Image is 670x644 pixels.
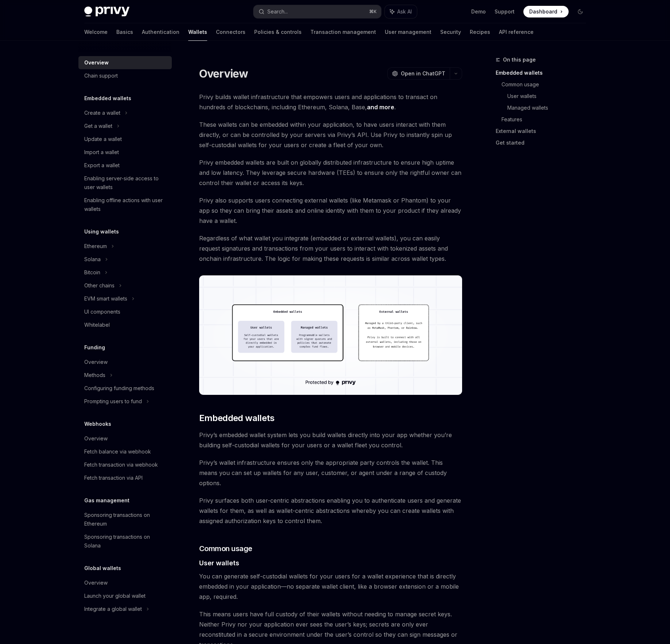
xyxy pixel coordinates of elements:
[78,471,172,484] a: Fetch transaction via API
[199,92,462,112] span: Privy builds wallet infrastructure that empowers users and applications to transact on hundreds o...
[84,434,108,443] div: Overview
[78,576,172,589] a: Overview
[84,294,127,303] div: EVM smart wallets
[84,196,167,213] div: Enabling offline actions with user wallets
[84,109,120,117] div: Create a wallet
[84,321,110,329] div: Whitelabel
[496,67,592,79] a: Embedded wallets
[84,71,118,80] div: Chain support
[84,358,108,366] div: Overview
[78,589,172,602] a: Launch your global wallet
[84,135,122,144] div: Update a wallet
[84,58,109,67] div: Overview
[523,6,569,17] a: Dashboard
[78,194,172,216] a: Enabling offline actions with user wallets
[385,23,431,41] a: User management
[84,255,101,264] div: Solana
[199,67,248,80] h1: Overview
[310,23,376,41] a: Transaction management
[78,56,172,69] a: Overview
[84,397,142,406] div: Prompting users to fund
[499,23,534,41] a: API reference
[470,23,490,41] a: Recipes
[78,146,172,159] a: Import a wallet
[84,605,142,613] div: Integrate a global wallet
[199,195,462,226] span: Privy also supports users connecting external wallets (like Metamask or Phantom) to your app so t...
[78,133,172,146] a: Update a wallet
[78,530,172,552] a: Sponsoring transactions on Solana
[188,23,207,41] a: Wallets
[199,233,462,264] span: Regardless of what wallet you integrate (embedded or external wallets), you can easily request si...
[496,137,592,149] a: Get started
[84,148,119,157] div: Import a wallet
[84,592,146,600] div: Launch your global wallet
[495,8,515,15] a: Support
[84,447,151,456] div: Fetch balance via webhook
[385,5,417,18] button: Ask AI
[84,227,119,236] h5: Using wallets
[199,430,462,450] span: Privy’s embedded wallet system lets you build wallets directly into your app whether you’re build...
[78,382,172,395] a: Configuring funding methods
[84,511,167,528] div: Sponsoring transactions on Ethereum
[367,103,394,111] a: and more
[199,543,252,554] span: Common usage
[84,578,108,587] div: Overview
[84,384,154,393] div: Configuring funding methods
[397,8,412,15] span: Ask AI
[78,508,172,530] a: Sponsoring transactions on Ethereum
[84,242,107,251] div: Ethereum
[501,79,592,90] a: Common usage
[401,70,445,77] span: Open in ChatGPT
[78,432,172,445] a: Overview
[84,564,121,573] h5: Global wallets
[529,8,557,15] span: Dashboard
[267,7,288,16] div: Search...
[84,174,167,192] div: Enabling server-side access to user wallets
[507,102,592,114] a: Managed wallets
[84,161,120,170] div: Export a wallet
[84,371,105,380] div: Methods
[78,318,172,331] a: Whitelabel
[199,157,462,188] span: Privy embedded wallets are built on globally distributed infrastructure to ensure high uptime and...
[84,460,158,469] div: Fetch transaction via webhook
[142,23,179,41] a: Authentication
[501,114,592,125] a: Features
[84,7,129,17] img: dark logo
[199,495,462,526] span: Privy surfaces both user-centric abstractions enabling you to authenticate users and generate wal...
[254,23,302,41] a: Policies & controls
[78,458,172,471] a: Fetch transaction via webhook
[84,122,112,130] div: Get a wallet
[440,23,461,41] a: Security
[199,275,462,395] img: images/walletoverview.png
[369,9,377,15] span: ⌘ K
[84,496,129,505] h5: Gas management
[574,6,586,17] button: Toggle dark mode
[78,159,172,172] a: Export a wallet
[78,305,172,318] a: UI components
[199,458,462,488] span: Privy’s wallet infrastructure ensures only the appropriate party controls the wallet. This means ...
[199,558,239,568] span: User wallets
[199,119,462,150] span: These wallets can be embedded within your application, to have users interact with them directly,...
[216,23,245,41] a: Connectors
[503,55,536,64] span: On this page
[84,533,167,550] div: Sponsoring transactions on Solana
[84,474,143,482] div: Fetch transaction via API
[116,23,133,41] a: Basics
[84,343,105,352] h5: Funding
[84,94,131,103] h5: Embedded wallets
[253,5,381,18] button: Search...⌘K
[507,90,592,102] a: User wallets
[84,281,115,290] div: Other chains
[84,268,100,277] div: Bitcoin
[199,412,274,424] span: Embedded wallets
[199,571,462,602] span: You can generate self-custodial wallets for your users for a wallet experience that is directly e...
[78,172,172,194] a: Enabling server-side access to user wallets
[84,307,120,316] div: UI components
[496,125,592,137] a: External wallets
[84,23,108,41] a: Welcome
[471,8,486,15] a: Demo
[78,69,172,82] a: Chain support
[387,67,450,80] button: Open in ChatGPT
[78,356,172,369] a: Overview
[78,445,172,458] a: Fetch balance via webhook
